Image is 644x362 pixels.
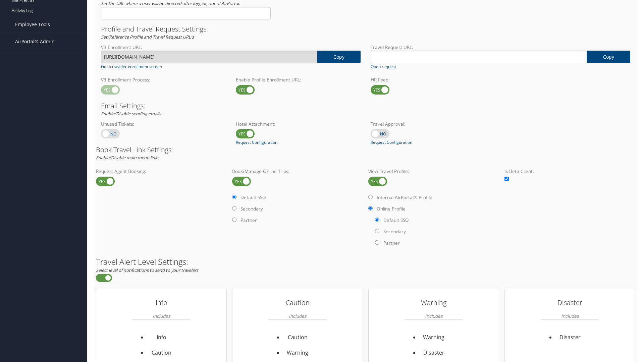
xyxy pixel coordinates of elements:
[101,76,226,83] label: V3 Enrollment Process:
[541,296,599,309] h3: Disaster
[101,64,162,70] a: Go to traveler enrollment screen
[96,168,227,175] label: Request Agent Booking:
[405,296,463,309] h3: Warning
[371,44,630,51] label: Travel Request URL:
[147,330,176,345] li: Info
[425,309,442,322] em: Includes
[101,34,194,40] em: Set/Reference Profile and Travel Request URL's
[101,121,226,127] label: Unused Tickets:
[268,296,327,309] h3: Caution
[419,345,448,361] li: Disaster
[504,168,635,175] label: Is Beta Client:
[561,309,579,322] em: Includes
[147,345,176,361] li: Caution
[236,121,361,127] label: Hotel Attachment:
[132,296,191,309] h3: Info
[240,194,266,201] label: Default SSO
[15,33,55,50] span: AirPortal® Admin
[377,194,432,201] label: Internal AirPortal® Profile
[240,205,263,212] label: Secondary
[96,258,635,266] h2: Travel Alert Level Settings:
[153,309,170,322] em: Includes
[371,121,495,127] label: Travel Approval:
[371,139,412,145] a: Request Configuration
[371,64,396,70] a: Open request
[371,76,495,83] label: HR Feed:
[96,155,159,161] em: Enable/Disable main menu links
[368,168,499,175] label: View Travel Profile:
[240,217,257,224] label: Partner
[236,76,361,83] label: Enable Profile Enrollment URL:
[555,330,585,345] li: Disaster
[101,44,361,51] label: V3 Enrollment URL:
[289,309,306,322] em: Includes
[101,103,630,109] h3: Email Settings:
[377,205,406,212] label: Online Profile
[587,51,630,63] a: copy
[317,51,361,63] a: copy
[101,111,161,117] em: Enable/Disable sending emails
[383,217,409,224] label: Default SSO
[383,240,400,246] label: Partner
[232,168,363,175] label: Book/Manage Online Trips:
[15,16,50,33] span: Employee Tools
[383,228,406,235] label: Secondary
[283,345,312,361] li: Warning
[283,330,312,345] li: Caution
[236,139,277,145] a: Request Configuration
[96,267,198,273] em: Select level of notifications to send to your travelers
[419,330,448,345] li: Warning
[101,0,240,6] em: Set the URL where a user will be directed after logging out of AirPortal.
[96,146,635,153] h3: Book Travel Link Settings:
[101,26,630,33] h3: Profile and Travel Request Settings:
